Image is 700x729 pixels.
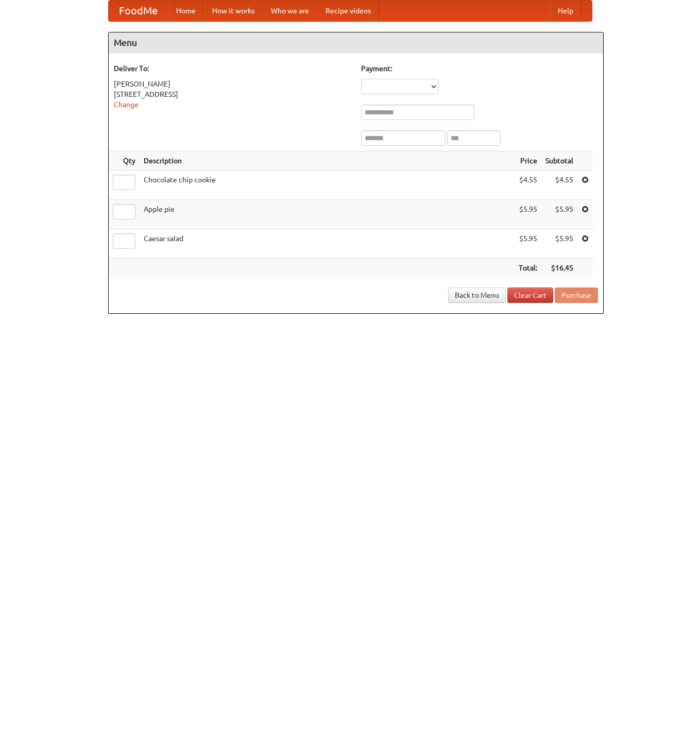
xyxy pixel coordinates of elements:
[361,63,598,74] h5: Payment:
[114,89,351,99] div: [STREET_ADDRESS]
[114,100,139,109] a: Change
[541,229,577,259] td: $5.95
[317,1,379,21] a: Recipe videos
[140,151,515,171] th: Description
[204,1,263,21] a: How it works
[140,229,515,259] td: Caesar salad
[515,229,541,259] td: $5.95
[114,79,351,89] div: [PERSON_NAME]
[109,1,168,21] a: FoodMe
[114,63,351,74] h5: Deliver To:
[515,200,541,229] td: $5.95
[109,151,140,171] th: Qty
[140,171,515,200] td: Chocolate chip cookie
[507,287,553,303] a: Clear Cart
[168,1,204,21] a: Home
[541,151,577,171] th: Subtotal
[541,259,577,278] th: $16.45
[448,287,506,303] a: Back to Menu
[541,200,577,229] td: $5.95
[140,200,515,229] td: Apple pie
[263,1,317,21] a: Who we are
[109,32,603,53] h4: Menu
[541,171,577,200] td: $4.55
[550,1,582,21] a: Help
[515,151,541,171] th: Price
[515,171,541,200] td: $4.55
[555,287,598,303] button: Purchase
[515,259,541,278] th: Total:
